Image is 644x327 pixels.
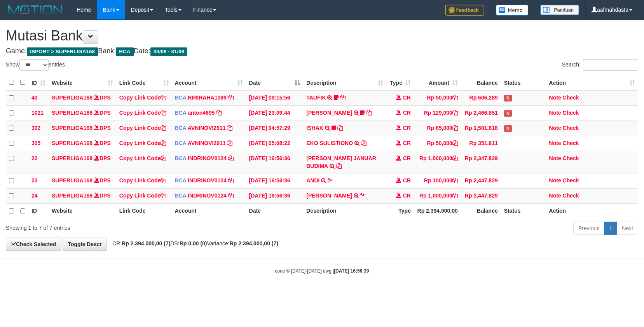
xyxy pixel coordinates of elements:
[246,188,304,203] td: [DATE] 16:56:36
[246,105,304,121] td: [DATE] 23:09:44
[549,192,561,199] a: Note
[306,140,353,146] a: EKO SULISTIONO
[306,94,326,101] a: TAUFIK
[49,151,116,173] td: DPS
[563,155,579,161] a: Check
[188,94,227,101] a: RIRIRAHA1089
[122,240,170,247] strong: Rp 2.394.000,00 (7)
[31,177,38,184] span: 23
[452,192,458,199] a: Copy Rp 1,000,000 to clipboard
[452,155,458,161] a: Copy Rp 1,000,000 to clipboard
[228,155,234,161] a: Copy INDRINOV0124 to clipboard
[228,94,234,101] a: Copy RIRIRAHA1089 to clipboard
[461,75,501,90] th: Balance
[116,203,172,219] th: Link Code
[63,238,107,251] a: Toggle Descr
[452,110,458,116] a: Copy Rp 129,000 to clipboard
[188,140,226,146] a: AVNINOVI2911
[328,177,333,184] a: Copy ANDI to clipboard
[403,110,411,116] span: CR
[573,222,604,235] a: Previous
[414,203,461,219] th: Rp 2.394.000,00
[361,140,367,146] a: Copy EKO SULISTIONO to clipboard
[49,75,116,90] th: Website: activate to sort column ascending
[6,59,65,71] label: Show entries
[52,177,92,184] a: SUPERLIGA168
[52,192,92,199] a: SUPERLIGA168
[403,155,411,161] span: CR
[337,125,343,131] a: Copy ISHAK to clipboard
[28,75,49,90] th: ID: activate to sort column ascending
[403,192,411,199] span: CR
[386,203,414,219] th: Type
[549,177,561,184] a: Note
[188,192,227,199] a: INDRINOV0124
[116,47,133,56] span: BCA
[246,136,304,151] td: [DATE] 05:08:22
[549,94,561,101] a: Note
[414,136,461,151] td: Rp 50,000
[452,94,458,101] a: Copy Rp 50,000 to clipboard
[306,192,352,199] a: [PERSON_NAME]
[49,136,116,151] td: DPS
[119,94,166,101] a: Copy Link Code
[172,75,246,90] th: Account: activate to sort column ascending
[52,140,92,146] a: SUPERLIGA168
[180,240,207,247] strong: Rp 0,00 (0)
[583,59,638,71] input: Search:
[246,203,304,219] th: Date
[563,140,579,146] a: Check
[496,5,529,16] img: Button%20Memo.svg
[403,140,411,146] span: CR
[386,75,414,90] th: Type: activate to sort column ascending
[604,222,617,235] a: 1
[562,59,638,71] label: Search:
[461,105,501,121] td: Rp 2,466,851
[52,110,92,116] a: SUPERLIGA168
[228,177,234,184] a: Copy INDRINOV0124 to clipboard
[504,110,512,117] span: Has Note
[49,105,116,121] td: DPS
[31,125,40,131] span: 302
[246,173,304,188] td: [DATE] 16:56:36
[246,121,304,136] td: [DATE] 04:57:29
[461,173,501,188] td: Rp 2,447,829
[414,173,461,188] td: Rp 100,000
[366,110,372,116] a: Copy SRI BASUKI to clipboard
[336,163,342,169] a: Copy YOEL JANUAR BUDIMA to clipboard
[452,140,458,146] a: Copy Rp 50,000 to clipboard
[303,75,386,90] th: Description: activate to sort column ascending
[414,90,461,106] td: Rp 50,000
[445,5,484,16] img: Feedback.jpg
[306,110,352,116] a: [PERSON_NAME]
[52,94,92,101] a: SUPERLIGA168
[403,125,411,131] span: CR
[414,75,461,90] th: Amount: activate to sort column ascending
[227,125,232,131] a: Copy AVNINOVI2911 to clipboard
[540,5,579,15] img: panduan.png
[504,125,512,132] span: Has Note
[246,151,304,173] td: [DATE] 16:56:36
[461,188,501,203] td: Rp 3,447,829
[360,192,365,199] a: Copy VICTOR HOEDIATMO to clipboard
[52,125,92,131] a: SUPERLIGA168
[452,125,458,131] a: Copy Rp 65,000 to clipboard
[49,90,116,106] td: DPS
[501,203,546,219] th: Status
[6,221,262,232] div: Showing 1 to 7 of 7 entries
[175,94,187,101] span: BCA
[172,203,246,219] th: Account
[175,110,187,116] span: BCA
[414,151,461,173] td: Rp 1,000,000
[403,177,411,184] span: CR
[188,155,227,161] a: INDRINOV0124
[563,110,579,116] a: Check
[175,192,187,199] span: BCA
[31,140,40,146] span: 305
[414,121,461,136] td: Rp 65,000
[150,47,188,56] span: 30/08 - 31/08
[617,222,638,235] a: Next
[403,94,411,101] span: CR
[31,94,38,101] span: 43
[108,240,278,247] span: CR: DB: Variance:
